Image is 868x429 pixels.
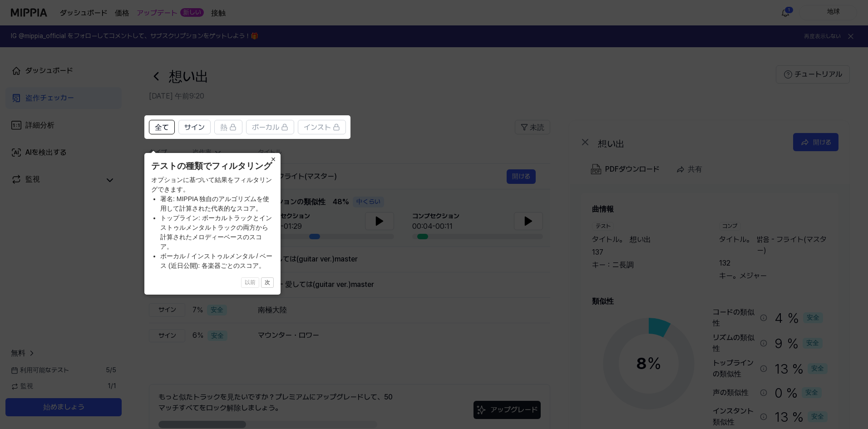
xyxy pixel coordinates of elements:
[245,279,256,286] font: 以前
[304,123,331,132] font: インスト
[178,120,211,134] button: サイン
[151,176,272,193] font: オプションに基づいて結果をフィルタリングできます。
[160,195,269,212] font: 署名: MIPPIA 独自のアルゴリズムを使用して計算された代表的なスコア。
[266,153,281,166] button: 近い
[160,214,272,250] font: トップライン: ボーカルトラックとインストゥルメンタルトラックの両方から計算されたメロディーベースのスコア。
[246,120,294,134] button: ボーカル
[220,123,227,132] font: 熱
[271,155,276,164] font: ×
[184,123,205,132] font: サイン
[149,120,175,134] button: 全て
[298,120,346,134] button: インスト
[252,123,279,132] font: ボーカル
[151,161,272,171] font: テストの種類でフィルタリング
[155,123,169,132] font: 全て
[265,279,270,286] font: 次
[160,252,272,269] font: ボーカル / インストゥルメンタル / ベース (近日公開): 各楽器ごとのスコア。
[261,277,274,288] button: 次
[241,277,259,288] button: 以前
[214,120,242,134] button: 熱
